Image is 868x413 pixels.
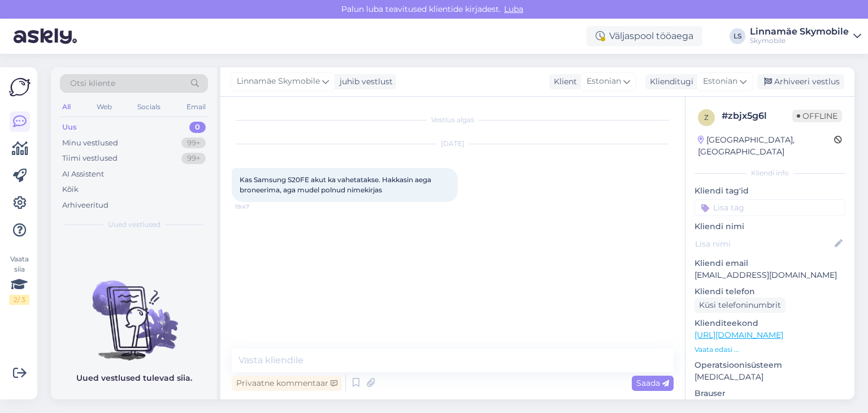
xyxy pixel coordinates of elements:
div: All [60,100,73,114]
p: [EMAIL_ADDRESS][DOMAIN_NAME] [695,269,845,281]
div: Klient [549,76,577,88]
p: Kliendi email [695,257,845,269]
p: [MEDICAL_DATA] [695,371,845,383]
div: Email [184,100,208,114]
div: Küsi telefoninumbrit [695,298,785,313]
div: [DATE] [232,139,674,149]
p: Klienditeekond [695,317,845,329]
span: Uued vestlused [108,220,160,230]
p: Kliendi tag'id [695,185,845,197]
div: juhib vestlust [335,76,393,88]
div: Arhiveeritud [62,200,108,211]
span: Saada [636,378,669,388]
div: Minu vestlused [62,137,118,149]
input: Lisa tag [695,199,845,216]
div: 99+ [181,153,206,164]
div: Kliendi info [695,168,845,178]
div: Väljaspool tööaega [587,26,702,46]
img: No chats [51,260,217,362]
div: Linnamäe Skymobile [750,27,849,36]
a: Linnamäe SkymobileSkymobile [750,27,861,45]
span: z [704,113,709,122]
p: Brauser [695,388,845,399]
span: Luba [501,4,527,14]
div: [GEOGRAPHIC_DATA], [GEOGRAPHIC_DATA] [698,134,834,158]
div: 0 [189,122,206,133]
div: Skymobile [750,36,849,45]
div: Arhiveeri vestlus [757,74,844,89]
div: Vestlus algas [232,115,674,125]
div: Socials [135,100,163,114]
div: LS [730,28,745,44]
div: Tiimi vestlused [62,153,118,164]
p: Operatsioonisüsteem [695,359,845,371]
span: Estonian [587,75,621,88]
p: Uued vestlused tulevad siia. [76,372,192,384]
p: Kliendi telefon [695,286,845,298]
span: Otsi kliente [70,78,115,89]
p: Vaata edasi ... [695,345,845,355]
span: Linnamäe Skymobile [237,75,320,88]
div: Uus [62,122,77,133]
input: Lisa nimi [695,238,832,250]
a: [URL][DOMAIN_NAME] [695,330,783,340]
div: Privaatne kommentaar [232,376,342,391]
div: 99+ [181,137,206,149]
span: 19:47 [235,203,277,211]
div: # zbjx5g6l [722,109,792,123]
div: Vaata siia [9,254,29,305]
p: Kliendi nimi [695,221,845,233]
div: Klienditugi [645,76,693,88]
div: AI Assistent [62,169,104,180]
span: Estonian [703,75,737,88]
img: Askly Logo [9,76,31,98]
span: Kas Samsung S20FE akut ka vahetatakse. Hakkasin aega broneerima, aga mudel polnud nimekirjas [240,175,433,194]
div: 2 / 3 [9,295,29,305]
div: Web [94,100,114,114]
span: Offline [792,110,842,122]
div: Kõik [62,184,79,195]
